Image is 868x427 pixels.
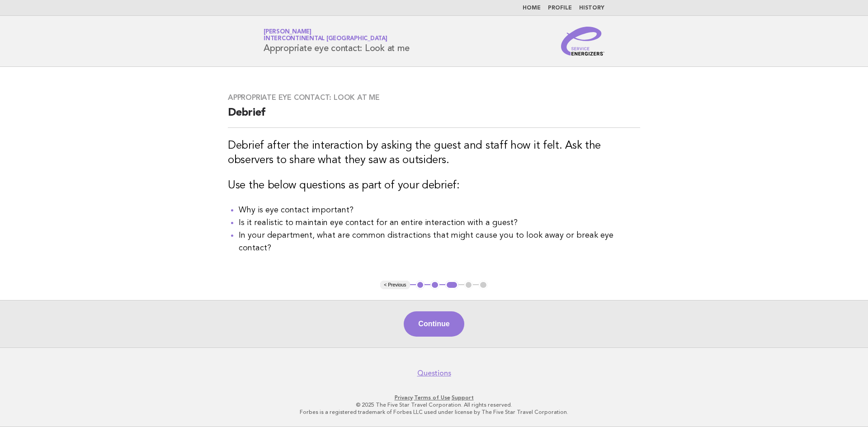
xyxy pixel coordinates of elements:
[264,29,409,53] h1: Appropriate eye contact: Look at me
[157,394,711,401] p: · ·
[430,281,439,290] button: 2
[523,5,541,11] a: Home
[264,36,387,42] span: InterContinental [GEOGRAPHIC_DATA]
[157,408,711,416] p: Forbes is a registered trademark of Forbes LLC used under license by The Five Star Travel Corpora...
[239,216,640,229] li: Is it realistic to maintain eye contact for an entire interaction with a guest?
[228,178,640,193] h3: Use the below questions as part of your debrief:
[157,401,711,408] p: © 2025 The Five Star Travel Corporation. All rights reserved.
[417,369,451,378] a: Questions
[239,229,640,254] h4: In your department, what are common distractions that might cause you to look away or break eye c...
[228,139,640,168] h3: Debrief after the interaction by asking the guest and staff how it felt. Ask the observers to sha...
[445,281,458,290] button: 3
[404,311,464,337] button: Continue
[416,281,425,290] button: 1
[548,5,572,11] a: Profile
[579,5,604,11] a: History
[561,27,604,56] img: Service Energizers
[264,29,387,42] a: [PERSON_NAME]InterContinental [GEOGRAPHIC_DATA]
[380,281,410,290] button: < Previous
[452,394,474,401] a: Support
[414,394,450,401] a: Terms of Use
[395,394,413,401] a: Privacy
[239,204,640,216] li: Why is eye contact important?
[228,93,640,102] h3: Appropriate eye contact: Look at me
[228,106,640,128] h2: Debrief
